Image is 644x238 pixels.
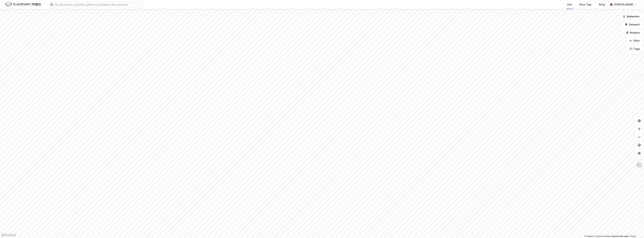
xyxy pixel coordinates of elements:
a: OpenStreetMap [594,235,611,237]
button: Datasett [622,21,643,28]
div: Kart [567,3,572,7]
img: Z [636,162,642,169]
button: Bokmerker [620,13,643,20]
button: Filter [626,37,643,44]
img: logo.f888ab2527a4732fd821a326f86c7f29.svg [5,2,41,7]
a: Improve this map [611,235,628,237]
div: [PERSON_NAME] [614,3,633,7]
a: Mapbox [584,235,594,237]
div: Bolig [599,3,605,7]
iframe: Chat Widget [627,222,644,238]
button: Analyse [623,29,643,36]
div: Mine Tags [579,3,592,7]
input: Søk på adresse, matrikkel, gårdeiere, leietakere eller personer [53,2,143,7]
div: Kontrollprogram for chat [627,222,644,238]
a: Mapbox homepage [1,233,16,237]
button: Tags [627,46,643,52]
